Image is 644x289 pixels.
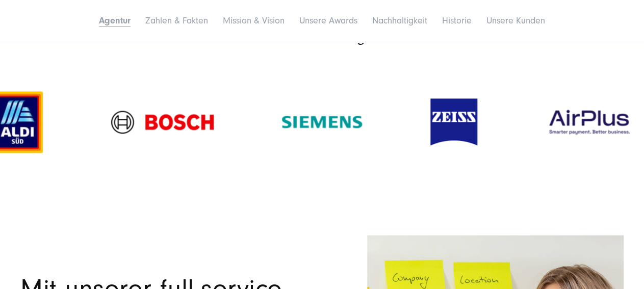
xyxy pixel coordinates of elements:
[372,15,427,26] a: Nachhaltigkeit
[299,15,357,26] a: Unsere Awards
[99,15,131,26] a: Agentur
[282,116,362,128] img: Kundenlogo Siemens AG Grün - Digitalagentur SUNZINET-svg
[546,108,632,137] img: AirPlus Logo
[223,15,285,26] a: Mission & Vision
[442,15,472,26] a: Historie
[430,98,477,145] img: Kundenlogo Zeiss Blau und Weiss- Digitalagentur SUNZINET
[111,111,214,134] img: Kundenlogo der Digitalagentur SUNZINET - Bosch Logo
[20,31,624,45] p: Unsere Kunden: Wir sind strategischer Partner von
[145,15,208,26] a: Zahlen & Fakten
[486,15,545,26] a: Unsere Kunden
